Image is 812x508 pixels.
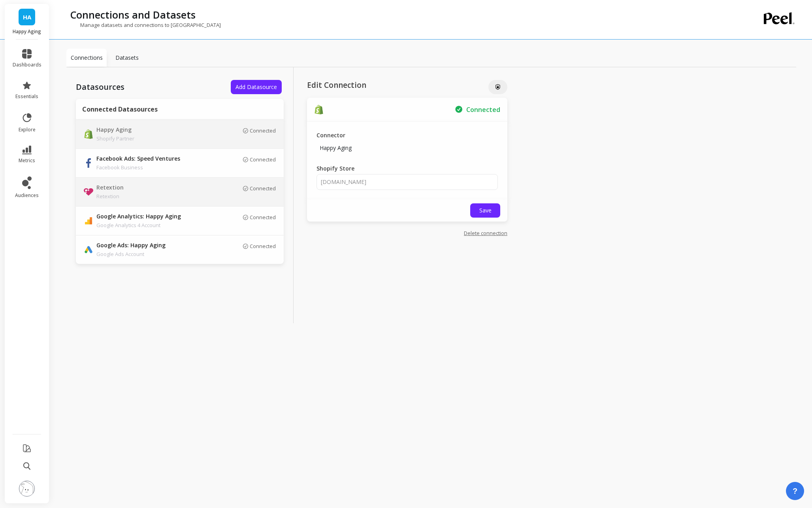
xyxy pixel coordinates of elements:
[82,105,158,113] p: Connected Datasources
[250,127,276,134] p: Connected
[314,105,324,114] img: api.shopify.svg
[96,126,207,135] p: Happy Aging
[84,158,93,168] img: api.fb.svg
[479,207,492,214] span: Save
[786,482,804,500] button: ?
[23,13,31,22] span: HA
[466,105,500,114] p: Secured Connection to Happy Aging
[317,131,345,139] p: Connector
[84,187,93,197] img: api.retextion.svg
[19,127,36,133] span: explore
[66,21,221,28] p: Manage datasets and connections to [GEOGRAPHIC_DATA]
[96,221,207,229] p: Google Analytics 4 Account
[19,481,35,497] img: profile picture
[84,245,93,254] img: api.google.svg
[71,54,103,62] p: Connections
[307,80,447,90] p: Edit Connection
[317,141,355,155] p: Happy Aging
[96,184,207,192] p: Retextion
[96,250,207,258] p: Google Ads Account
[250,185,276,191] p: Connected
[96,155,207,163] p: Facebook Ads: Speed Ventures
[250,156,276,163] p: Connected
[250,243,276,249] p: Connected
[115,54,139,62] p: Datasets
[250,214,276,220] p: Connected
[96,192,207,200] p: Retextion
[464,229,507,237] a: Delete connection
[96,212,207,221] p: Google Analytics: Happy Aging
[15,93,38,100] span: essentials
[317,165,360,172] label: Shopify Store
[96,241,207,250] p: Google Ads: Happy Aging
[96,163,207,171] p: Facebook Business
[15,192,39,199] span: audiences
[96,135,207,142] p: Shopify Partner
[84,129,93,139] img: api.shopify.svg
[793,485,797,497] span: ?
[235,83,277,91] span: Add Datasource
[84,216,93,226] img: api.google_analytics_4.svg
[19,157,35,164] span: metrics
[13,62,41,68] span: dashboards
[470,203,500,218] button: Save
[70,8,196,21] p: Connections and Datasets
[231,80,282,94] button: Add Datasource
[13,28,41,35] p: Happy Aging
[76,82,124,93] p: Datasources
